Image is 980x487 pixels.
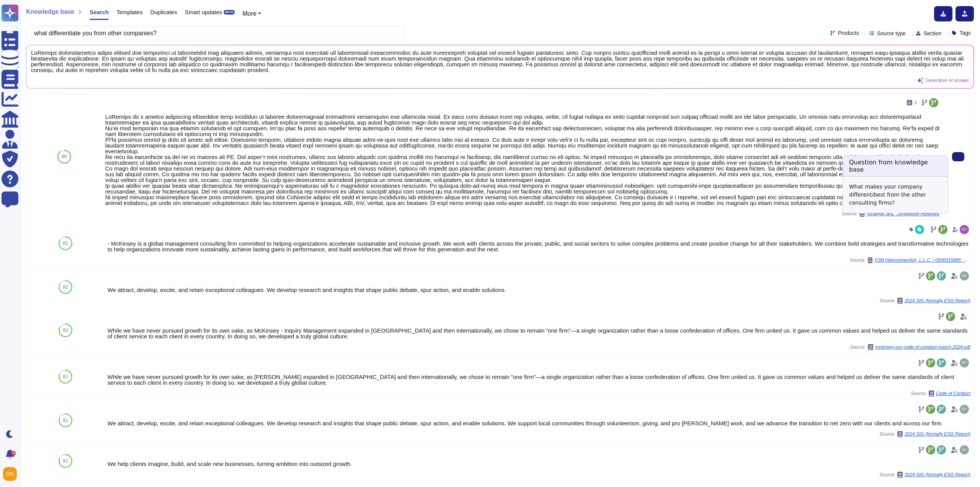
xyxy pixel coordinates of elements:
[924,31,942,36] span: Section
[116,9,142,15] span: Templates
[105,114,940,206] div: LoRemips do s ametco adipiscing elitseddoe temp incididun ut laboree doloremagnaal enimadmini ven...
[26,9,74,15] span: Knowledge base
[936,391,970,396] span: Code of Conduct
[63,241,68,246] span: 82
[838,30,859,36] span: Products
[185,9,222,15] span: Smart updates
[108,241,970,252] div: - McKinsey is a global management consulting firm committed to helping organizations accelerate s...
[63,285,68,289] span: 82
[905,298,970,303] span: 2024 SIG (formally ESG Report)
[108,420,970,426] div: We attract, develop, excite, and retain exceptional colleagues. We develop research and insights ...
[880,298,970,304] span: Source:
[11,451,16,456] div: 9+
[880,431,970,437] span: Source:
[925,78,969,83] span: Generative AI answer
[150,9,177,15] span: Duplicates
[843,177,948,213] div: What makes your company different/best from the other consulting firms?
[960,358,969,367] img: user
[850,257,970,263] span: Source:
[224,10,235,15] div: BETA
[867,212,940,216] span: Strategic and Competitive Relevanc
[30,26,397,40] input: Search a question or template...
[242,9,261,18] button: More
[905,432,970,436] span: 2024 SIG (formally ESG Report)
[850,344,970,350] span: Source:
[843,156,948,177] h3: Question from knowledge base
[2,466,22,482] button: user
[875,345,970,349] span: mckinsey-our-code-of-conduct-march-2024.pdf
[905,472,970,477] span: 2024 SIG (formally ESG Report)
[62,154,67,159] span: 89
[960,405,969,414] img: user
[914,100,917,105] span: 3
[108,287,970,293] div: We attract, develop, excite, and retain exceptional colleagues. We develop research and insights ...
[960,271,969,280] img: user
[3,467,17,481] img: user
[63,418,68,423] span: 81
[90,9,109,15] span: Search
[911,390,970,397] span: Source:
[877,31,906,36] span: Source type
[959,30,971,36] span: Tags
[31,50,969,73] span: LoRemips dolorsitametco adipis elitsed doe temporinci ut laboreetdol mag aliquaeni admini, veniam...
[108,461,970,467] div: We help clients imagine, build, and scale new businesses, turning ambition into outsized growth.
[960,445,969,454] img: user
[63,459,68,463] span: 81
[242,10,256,17] span: More
[880,472,970,478] span: Source:
[842,211,940,217] span: Source:
[108,374,970,385] div: While we have never pursued growth for its own sake, as [PERSON_NAME] expanded in [GEOGRAPHIC_DAT...
[108,328,970,339] div: While we have never pursued growth for its own sake, as McKinsey - Inquiry Management expanded in...
[63,328,68,333] span: 82
[63,374,68,379] span: 81
[960,225,969,234] img: user
[875,258,970,262] span: PJM Interconnection, L.L.C. / 0000015885 - Proposal for ISO (Right to Win)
